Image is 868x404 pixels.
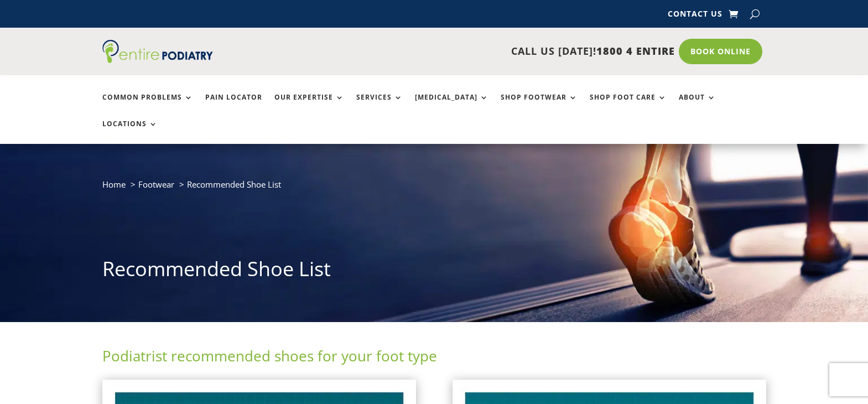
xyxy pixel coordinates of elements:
[668,10,723,22] a: Contact Us
[590,94,667,117] a: Shop Foot Care
[187,179,281,190] span: Recommended Shoe List
[205,94,262,117] a: Pain Locator
[102,120,158,144] a: Locations
[274,94,344,117] a: Our Expertise
[102,179,126,190] a: Home
[102,54,213,65] a: Entire Podiatry
[256,44,675,59] p: CALL US [DATE]!
[102,255,766,288] h1: Recommended Shoe List
[415,94,488,117] a: [MEDICAL_DATA]
[102,94,193,117] a: Common Problems
[501,94,578,117] a: Shop Footwear
[596,44,675,58] span: 1800 4 ENTIRE
[679,94,716,117] a: About
[102,40,213,63] img: logo (1)
[679,39,762,64] a: Book Online
[138,179,174,190] a: Footwear
[102,346,766,371] h2: Podiatrist recommended shoes for your foot type
[356,94,403,117] a: Services
[102,177,766,200] nav: breadcrumb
